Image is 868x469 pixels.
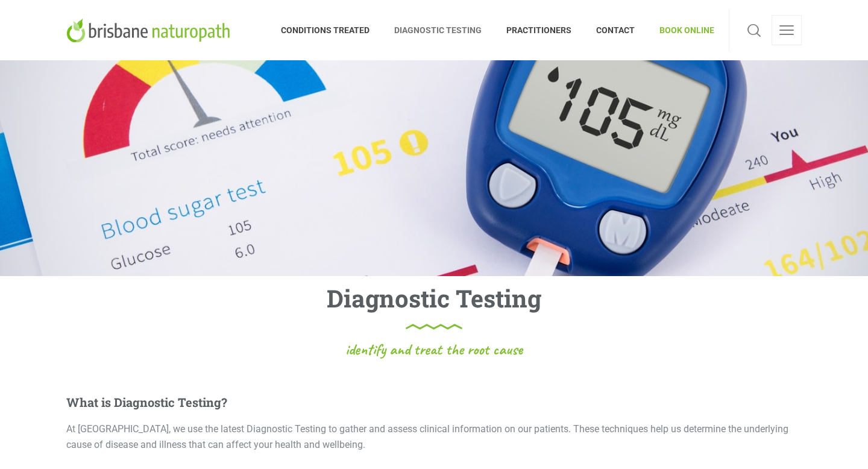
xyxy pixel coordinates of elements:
[281,20,382,40] span: CONDITIONS TREATED
[382,9,494,51] a: DIAGNOSTIC TESTING
[744,15,764,45] a: Search
[584,20,647,40] span: CONTACT
[382,20,494,40] span: DIAGNOSTIC TESTING
[584,9,647,51] a: CONTACT
[647,9,714,51] a: BOOK ONLINE
[66,9,234,51] a: Brisbane Naturopath
[327,282,541,330] h1: Diagnostic Testing
[647,20,714,40] span: BOOK ONLINE
[66,395,802,409] h5: What is Diagnostic Testing?
[66,421,802,452] p: At [GEOGRAPHIC_DATA], we use the latest Diagnostic Testing to gather and assess clinical informat...
[494,20,584,40] span: PRACTITIONERS
[281,9,382,51] a: CONDITIONS TREATED
[345,342,523,357] span: identify and treat the root cause
[494,9,584,51] a: PRACTITIONERS
[66,18,234,42] img: Brisbane Naturopath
